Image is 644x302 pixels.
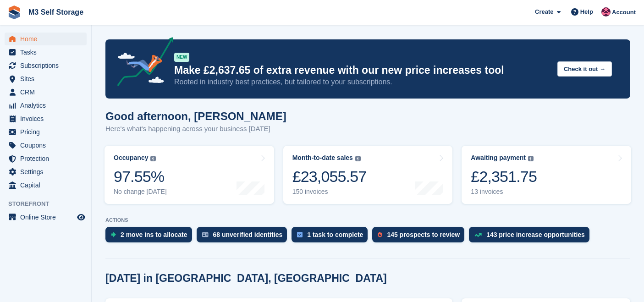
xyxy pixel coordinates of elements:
span: Coupons [20,139,75,152]
div: Awaiting payment [471,154,526,162]
div: NEW [174,53,189,62]
div: Month-to-date sales [292,154,353,162]
a: 145 prospects to review [372,227,469,247]
a: menu [5,86,87,99]
span: Invoices [20,112,75,125]
a: menu [5,152,87,165]
a: 1 task to complete [292,227,372,247]
span: Capital [20,179,75,192]
span: Online Store [20,211,75,224]
img: stora-icon-8386f47178a22dfd0bd8f6a31ec36ba5ce8667c1dd55bd0f319d3a0aa187defe.svg [7,5,21,19]
a: menu [5,165,87,178]
a: menu [5,33,87,45]
div: No change [DATE] [114,188,167,196]
a: menu [5,99,87,112]
span: Settings [20,165,75,178]
a: menu [5,179,87,192]
p: Make £2,637.65 of extra revenue with our new price increases tool [174,64,550,77]
img: task-75834270c22a3079a89374b754ae025e5fb1db73e45f91037f5363f120a921f8.svg [297,232,303,237]
p: Rooted in industry best practices, but tailored to your subscriptions. [174,77,550,87]
span: Sites [20,72,75,85]
span: Tasks [20,46,75,59]
p: Here's what's happening across your business [DATE] [105,124,286,134]
div: 68 unverified identities [213,231,283,238]
h2: [DATE] in [GEOGRAPHIC_DATA], [GEOGRAPHIC_DATA] [105,272,387,285]
span: Protection [20,152,75,165]
img: prospect-51fa495bee0391a8d652442698ab0144808aea92771e9ea1ae160a38d050c398.svg [378,232,382,237]
img: icon-info-grey-7440780725fd019a000dd9b08b2336e03edf1995a4989e88bcd33f0948082b44.svg [150,156,156,161]
span: Home [20,33,75,45]
div: 97.55% [114,167,167,186]
div: £23,055.57 [292,167,367,186]
img: icon-info-grey-7440780725fd019a000dd9b08b2336e03edf1995a4989e88bcd33f0948082b44.svg [528,156,534,161]
div: 2 move ins to allocate [121,231,187,238]
a: menu [5,46,87,59]
span: Subscriptions [20,59,75,72]
span: Analytics [20,99,75,112]
a: M3 Self Storage [25,5,87,20]
span: Account [612,8,636,17]
div: 150 invoices [292,188,367,196]
div: 1 task to complete [307,231,363,238]
button: Check it out → [557,61,612,77]
a: menu [5,72,87,85]
a: 143 price increase opportunities [469,227,594,247]
img: icon-info-grey-7440780725fd019a000dd9b08b2336e03edf1995a4989e88bcd33f0948082b44.svg [355,156,361,161]
h1: Good afternoon, [PERSON_NAME] [105,110,286,122]
div: 13 invoices [471,188,537,196]
span: Storefront [8,199,91,209]
span: Help [580,7,593,16]
div: £2,351.75 [471,167,537,186]
a: Awaiting payment £2,351.75 13 invoices [462,146,631,204]
span: Pricing [20,126,75,138]
div: 143 price increase opportunities [486,231,585,238]
a: Month-to-date sales £23,055.57 150 invoices [283,146,453,204]
a: 68 unverified identities [197,227,292,247]
a: menu [5,211,87,224]
a: menu [5,139,87,152]
a: menu [5,112,87,125]
a: menu [5,126,87,138]
img: verify_identity-adf6edd0f0f0b5bbfe63781bf79b02c33cf7c696d77639b501bdc392416b5a36.svg [202,232,209,237]
div: 145 prospects to review [387,231,460,238]
a: Preview store [76,212,87,223]
span: CRM [20,86,75,99]
img: move_ins_to_allocate_icon-fdf77a2bb77ea45bf5b3d319d69a93e2d87916cf1d5bf7949dd705db3b84f3ca.svg [111,232,116,237]
a: 2 move ins to allocate [105,227,197,247]
img: Nick Jones [601,7,611,16]
a: menu [5,59,87,72]
img: price-adjustments-announcement-icon-8257ccfd72463d97f412b2fc003d46551f7dbcb40ab6d574587a9cd5c0d94... [110,37,174,89]
div: Occupancy [114,154,148,162]
a: Occupancy 97.55% No change [DATE] [105,146,274,204]
span: Create [535,7,553,16]
p: ACTIONS [105,217,630,223]
img: price_increase_opportunities-93ffe204e8149a01c8c9dc8f82e8f89637d9d84a8eef4429ea346261dce0b2c0.svg [474,233,482,237]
